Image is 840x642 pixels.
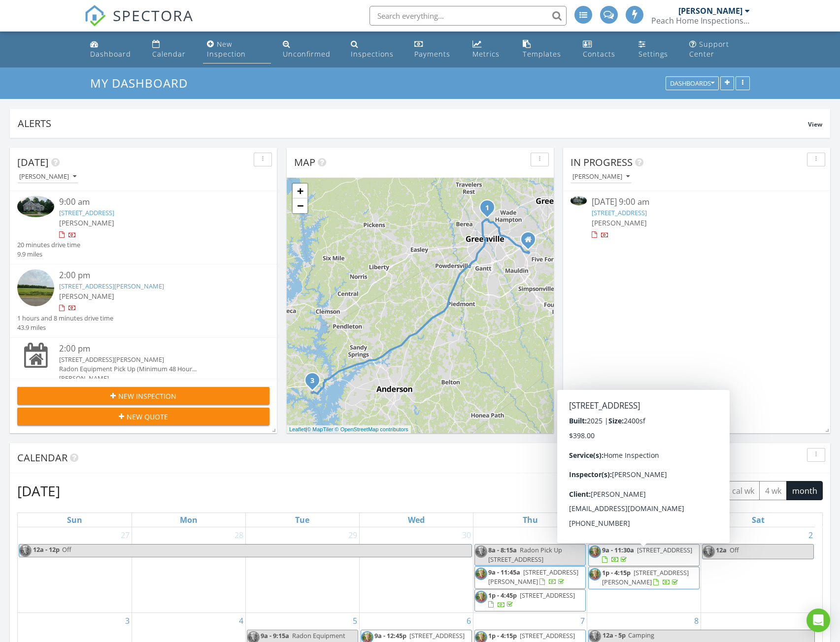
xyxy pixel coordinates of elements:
[716,546,727,554] span: 12a
[474,566,586,588] a: 9a - 11:45a [STREET_ADDRESS][PERSON_NAME]
[487,207,493,213] div: 112 Siena Dr, Greenville, SC 29609
[806,609,830,632] div: Open Intercom Messenger
[571,196,587,205] img: 9298033%2Fcover_photos%2FI0TesaF6u186oyo80Uav%2Fsmall.jpg
[666,77,719,91] button: Dashboards
[17,343,269,402] a: 2:00 pm [STREET_ADDRESS][PERSON_NAME] Radon Equipment Pick Up (Minimum 48 Hour... [PERSON_NAME] 0...
[17,269,269,332] a: 2:00 pm [STREET_ADDRESS][PERSON_NAME] [PERSON_NAME] 1 hours and 8 minutes drive time 43.9 miles
[17,196,269,259] a: 9:00 am [STREET_ADDRESS] [PERSON_NAME] 20 minutes drive time 9.9 miles
[59,269,248,282] div: 2:00 pm
[127,412,168,422] span: New Quote
[374,631,406,640] span: 9a - 12:45p
[637,513,651,527] a: Friday
[118,391,176,401] span: New Inspection
[475,591,487,603] img: travis.jpg
[558,481,594,500] button: [DATE]
[592,208,647,217] a: [STREET_ADDRESS]
[602,568,689,586] a: 1p - 4:15p [STREET_ADDRESS][PERSON_NAME]
[113,5,194,26] span: SPECTORA
[651,481,673,500] button: list
[19,545,32,557] img: travis.jpg
[152,49,186,59] div: Calendar
[18,117,808,130] div: Alerts
[33,545,60,557] span: 12a - 12p
[592,218,647,227] span: [PERSON_NAME]
[574,527,587,543] a: Go to July 31, 2025
[635,35,677,64] a: Settings
[84,5,106,27] img: The Best Home Inspection Software - Spectora
[123,613,132,629] a: Go to August 3, 2025
[233,527,245,543] a: Go to July 28, 2025
[465,613,473,629] a: Go to August 6, 2025
[786,481,823,500] button: month
[701,527,815,613] td: Go to August 2, 2025
[689,39,729,59] div: Support Center
[17,269,54,306] img: streetview
[293,184,307,198] a: Zoom in
[59,374,248,383] div: [PERSON_NAME]
[17,250,80,259] div: 9.9 miles
[488,631,517,640] span: 1p - 4:15p
[692,527,701,543] a: Go to August 1, 2025
[293,513,311,527] a: Tuesday
[310,378,314,385] i: 3
[602,568,689,586] span: [STREET_ADDRESS][PERSON_NAME]
[261,631,289,640] span: 9a - 9:15a
[17,387,269,405] button: New Inspection
[685,35,754,64] a: Support Center
[488,568,578,586] a: 9a - 11:45a [STREET_ADDRESS][PERSON_NAME]
[351,613,359,629] a: Go to August 5, 2025
[474,589,586,611] a: 1p - 4:45p [STREET_ADDRESS]
[203,35,271,64] a: New Inspection
[602,546,634,554] span: 9a - 11:30a
[759,481,787,500] button: 4 wk
[410,35,461,64] a: Payments
[370,6,567,26] input: Search everything...
[132,527,245,613] td: Go to July 28, 2025
[59,364,248,374] div: Radon Equipment Pick Up (Minimum 48 Hour...
[207,39,246,59] div: New Inspection
[602,546,692,564] a: 9a - 11:30a [STREET_ADDRESS]
[460,527,473,543] a: Go to July 30, 2025
[727,481,760,500] button: cal wk
[528,239,534,245] div: 734 Walden Creek Way, Greenville South Carolina 29615
[59,282,164,290] a: [STREET_ADDRESS][PERSON_NAME]
[17,314,113,323] div: 1 hours and 8 minutes drive time
[488,546,517,554] span: 8a - 8:15a
[59,291,114,301] span: [PERSON_NAME]
[279,35,339,64] a: Unconfirmed
[475,546,487,558] img: travis.jpg
[469,35,511,64] a: Metrics
[119,527,132,543] a: Go to July 27, 2025
[472,49,500,59] div: Metrics
[692,613,701,629] a: Go to August 8, 2025
[84,13,194,34] a: SPECTORA
[673,481,698,500] button: day
[90,75,196,91] a: My Dashboard
[475,568,487,580] img: travis.jpg
[488,591,575,609] a: 1p - 4:45p [STREET_ADDRESS]
[600,481,623,501] button: Previous month
[90,49,131,59] div: Dashboard
[488,568,578,586] span: [STREET_ADDRESS][PERSON_NAME]
[678,6,742,16] div: [PERSON_NAME]
[637,546,692,554] span: [STREET_ADDRESS]
[289,426,305,432] a: Leaflet
[65,513,84,527] a: Sunday
[287,425,411,434] div: |
[519,35,571,64] a: Templates
[283,49,331,59] div: Unconfirmed
[17,240,80,250] div: 20 minutes drive time
[414,49,450,59] div: Payments
[571,196,823,240] a: [DATE] 9:00 am [STREET_ADDRESS] [PERSON_NAME]
[571,170,632,184] button: [PERSON_NAME]
[409,631,465,640] span: [STREET_ADDRESS]
[521,513,540,527] a: Thursday
[488,546,562,564] span: Radon Pick Up [STREET_ADDRESS]
[587,527,701,613] td: Go to August 1, 2025
[59,208,114,217] a: [STREET_ADDRESS]
[17,170,78,184] button: [PERSON_NAME]
[237,613,245,629] a: Go to August 4, 2025
[623,481,646,501] button: Next month
[488,591,517,600] span: 1p - 4:45p
[178,513,200,527] a: Monday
